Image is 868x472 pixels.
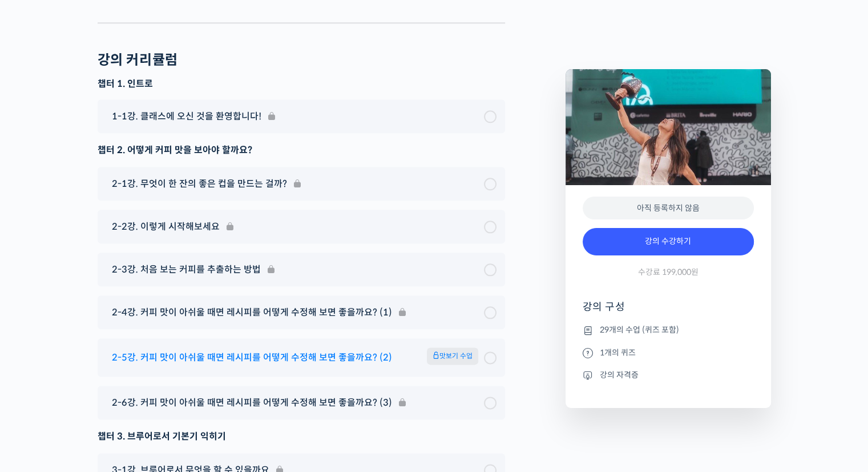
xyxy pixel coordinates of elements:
li: 29개의 수업 (퀴즈 포함) [583,323,754,337]
h2: 강의 커리큘럼 [98,52,178,69]
span: 설정 [176,379,190,389]
a: 홈 [3,362,75,391]
div: 챕터 3. 브루어로서 기본기 익히기 [98,429,505,444]
li: 강의 자격증 [583,368,754,382]
div: 챕터 2. 어떻게 커피 맛을 보아야 할까요? [98,142,505,158]
a: 강의 수강하기 [583,228,754,255]
span: 홈 [36,379,43,389]
a: 대화 [75,362,147,391]
h4: 강의 구성 [583,300,754,323]
span: 맛보기 수업 [427,347,478,365]
a: 설정 [147,362,219,391]
span: 2-5강. 커피 맛이 아쉬울 때면 레시피를 어떻게 수정해 보면 좋을까요? (2) [112,350,392,365]
li: 1개의 퀴즈 [583,346,754,359]
span: 대화 [104,380,118,389]
a: 2-5강. 커피 맛이 아쉬울 때면 레시피를 어떻게 수정해 보면 좋을까요? (2) 맛보기 수업 [106,347,496,367]
h3: 챕터 1. 인트로 [98,78,505,90]
div: 아직 등록하지 않음 [583,197,754,220]
span: 수강료 199,000원 [638,267,699,278]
